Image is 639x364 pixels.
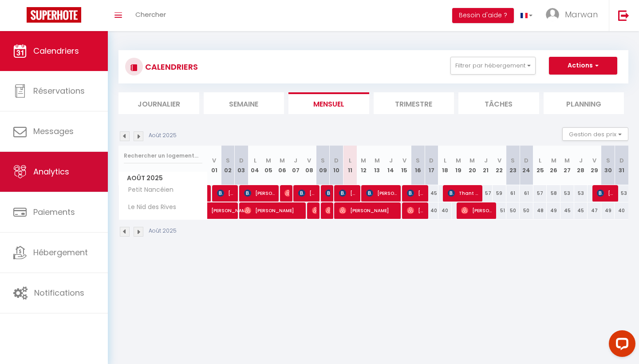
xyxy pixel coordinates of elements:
span: [PERSON_NAME] [325,185,330,202]
span: Hébergement [33,247,88,258]
th: 04 [248,146,262,185]
abbr: V [592,156,596,165]
img: logout [618,10,629,21]
th: 24 [520,146,533,185]
abbr: S [606,156,610,165]
span: Notifications [34,287,84,298]
th: 22 [493,146,506,185]
abbr: V [497,156,501,165]
li: Mensuel [288,92,369,114]
abbr: D [429,156,434,165]
th: 23 [506,146,520,185]
span: [PERSON_NAME] [407,185,425,202]
span: [PERSON_NAME] [461,202,493,219]
abbr: M [551,156,556,165]
span: Paiements [33,206,75,218]
abbr: S [511,156,515,165]
iframe: LiveChat chat widget [602,327,639,364]
abbr: V [212,156,216,165]
li: Semaine [204,92,284,114]
abbr: S [416,156,420,165]
abbr: D [619,156,624,165]
span: Calendriers [33,45,79,56]
div: 58 [547,185,560,202]
span: [PERSON_NAME] [325,202,330,219]
li: Journalier [118,92,199,114]
th: 02 [221,146,235,185]
th: 14 [384,146,398,185]
div: 59 [493,185,506,202]
span: Petit Nancéien [120,185,176,195]
th: 21 [479,146,493,185]
span: Août 2025 [119,172,207,185]
abbr: D [334,156,339,165]
span: Analytics [33,166,69,177]
span: Thant Syn [448,185,480,202]
th: 17 [425,146,438,185]
span: [PERSON_NAME] [217,185,235,202]
div: 49 [601,202,615,219]
button: Filtrer par hébergement [450,57,536,75]
abbr: M [375,156,380,165]
th: 29 [588,146,601,185]
th: 13 [371,146,384,185]
div: 45 [560,202,574,219]
abbr: M [564,156,570,165]
abbr: D [524,156,529,165]
span: [PERSON_NAME] [244,185,276,202]
th: 31 [615,146,628,185]
h3: CALENDRIERS [143,57,198,77]
abbr: M [469,156,475,165]
button: Gestion des prix [562,127,628,141]
span: [PERSON_NAME] [407,202,425,219]
th: 26 [547,146,560,185]
th: 28 [574,146,588,185]
th: 20 [465,146,479,185]
div: 40 [438,202,452,219]
div: 40 [425,202,438,219]
abbr: M [456,156,461,165]
abbr: D [239,156,244,165]
abbr: J [389,156,393,165]
div: 57 [533,185,547,202]
div: 50 [506,202,520,219]
abbr: V [402,156,406,165]
span: [PERSON_NAME] [366,185,398,202]
div: 47 [588,202,601,219]
th: 10 [330,146,343,185]
abbr: L [444,156,446,165]
div: 45 [574,202,588,219]
input: Rechercher un logement... [124,148,202,164]
abbr: M [280,156,285,165]
div: 50 [520,202,533,219]
abbr: J [484,156,488,165]
abbr: M [361,156,366,165]
th: 16 [411,146,425,185]
img: Super Booking [27,7,81,23]
a: [PERSON_NAME] [208,202,221,219]
span: Marwan [565,9,598,20]
abbr: L [254,156,256,165]
th: 19 [452,146,465,185]
div: 61 [520,185,533,202]
span: [PERSON_NAME] [312,202,316,219]
abbr: L [539,156,541,165]
button: Besoin d'aide ? [452,8,514,23]
li: Planning [544,92,624,114]
abbr: M [266,156,271,165]
th: 11 [343,146,357,185]
li: Trimestre [374,92,454,114]
div: 53 [615,185,628,202]
span: [PERSON_NAME] [339,185,357,202]
span: [PERSON_NAME] [211,198,252,214]
span: Réservations [33,85,85,96]
div: 51 [493,202,506,219]
button: Actions [549,57,617,75]
abbr: J [579,156,583,165]
div: 53 [574,185,588,202]
img: ... [546,8,559,21]
li: Tâches [458,92,539,114]
span: [PERSON_NAME] [597,185,615,202]
abbr: J [294,156,297,165]
abbr: V [307,156,311,165]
